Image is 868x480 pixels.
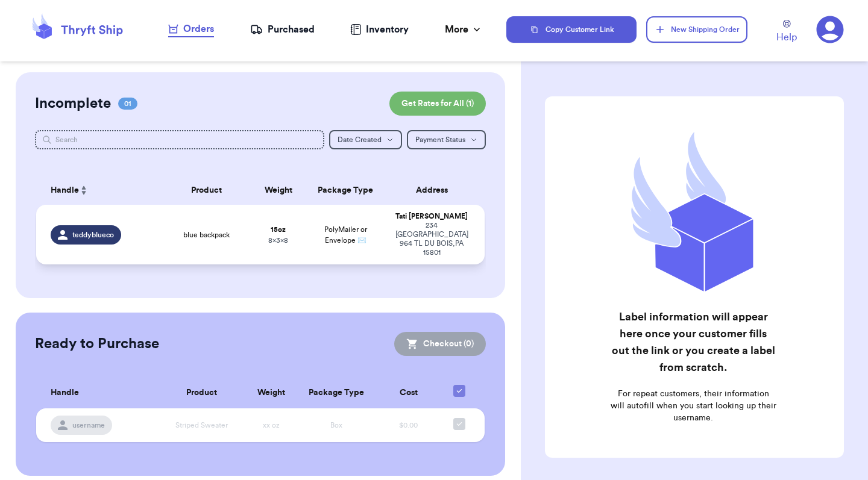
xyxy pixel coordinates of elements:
span: PolyMailer or Envelope ✉️ [324,226,367,244]
th: Package Type [297,378,376,408]
a: Inventory [350,22,409,37]
span: 8 x 3 x 8 [268,237,288,244]
span: Handle [51,387,79,399]
th: Address [386,176,485,205]
div: Tati [PERSON_NAME] [393,212,470,221]
span: Striped Sweater [175,422,228,429]
h2: Incomplete [35,94,111,113]
button: Get Rates for All (1) [389,92,486,116]
button: Copy Customer Link [506,16,637,43]
th: Weight [245,378,298,408]
button: Date Created [329,130,402,149]
div: Orders [168,22,214,36]
a: Help [776,20,797,45]
p: For repeat customers, their information will autofill when you start looking up their username. [610,388,776,424]
button: Payment Status [407,130,486,149]
button: Sort ascending [79,183,89,198]
a: Purchased [250,22,315,37]
span: Handle [51,184,79,197]
th: Cost [376,378,441,408]
span: Help [776,30,797,45]
span: teddyblueco [72,230,114,240]
input: Search [35,130,324,149]
div: 234 [GEOGRAPHIC_DATA] 964 TL DU BOIS , PA 15801 [393,221,470,257]
th: Weight [251,176,305,205]
span: $0.00 [399,422,418,429]
span: Box [330,422,342,429]
span: Payment Status [415,136,465,143]
span: Date Created [338,136,382,143]
button: Checkout (0) [394,332,486,356]
button: New Shipping Order [646,16,747,43]
strong: 15 oz [271,226,286,233]
th: Product [162,176,251,205]
span: 01 [118,98,137,110]
h2: Label information will appear here once your customer fills out the link or you create a label fr... [610,308,776,376]
span: xx oz [263,422,280,429]
th: Package Type [305,176,386,205]
a: Orders [168,22,214,37]
h2: Ready to Purchase [35,334,159,354]
span: username [72,420,105,430]
th: Product [158,378,245,408]
span: blue backpack [183,230,230,240]
div: More [445,22,483,37]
